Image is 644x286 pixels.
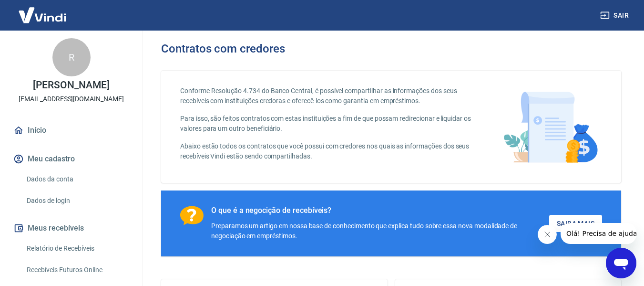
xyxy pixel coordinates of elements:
p: Conforme Resolução 4.734 do Banco Central, é possível compartilhar as informações dos seus recebí... [180,86,476,106]
span: Olá! Precisa de ajuda? [6,7,80,14]
div: Preparamos um artigo em nossa base de conhecimento que explica tudo sobre essa nova modalidade de... [211,221,549,241]
a: Saiba Mais [549,215,602,233]
button: Meus recebíveis [11,218,131,239]
a: Início [11,120,131,141]
p: [EMAIL_ADDRESS][DOMAIN_NAME] [19,94,124,104]
button: Sair [598,7,633,24]
a: Dados da conta [23,169,131,189]
a: Relatório de Recebíveis [23,239,131,258]
p: [PERSON_NAME] [33,80,109,90]
h3: Contratos com credores [161,42,285,55]
a: Recebíveis Futuros Online [23,260,131,280]
a: Dados de login [23,191,131,211]
p: Abaixo estão todos os contratos que você possui com credores nos quais as informações dos seus re... [180,141,476,161]
button: Meu cadastro [11,148,131,169]
div: R [52,38,91,76]
iframe: Fechar mensagem [538,225,557,244]
img: Vindi [11,0,73,30]
img: main-image.9f1869c469d712ad33ce.png [499,86,602,168]
p: Para isso, são feitos contratos com estas instituições a fim de que possam redirecionar e liquida... [180,114,476,134]
div: O que é a negocição de recebíveis? [211,206,549,215]
img: Ícone com um ponto de interrogação. [180,206,204,225]
iframe: Mensagem da empresa [561,223,636,244]
iframe: Botão para abrir a janela de mensagens [606,248,636,278]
